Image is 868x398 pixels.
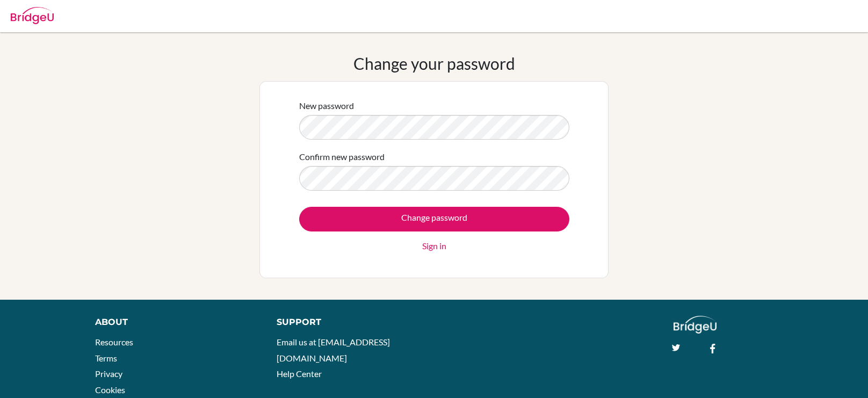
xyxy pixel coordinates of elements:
[277,316,422,329] div: Support
[674,316,717,334] img: logo_white@2x-f4f0deed5e89b7ecb1c2cc34c3e3d731f90f0f143d5ea2071677605dd97b5244.png
[95,316,252,329] div: About
[422,240,446,252] a: Sign in
[95,353,117,363] a: Terms
[299,99,354,112] label: New password
[353,54,515,73] h1: Change your password
[299,150,385,163] label: Confirm new password
[299,207,569,231] input: Change password
[95,337,133,347] a: Resources
[95,368,122,379] a: Privacy
[11,7,54,24] img: Bridge-U
[95,385,125,395] a: Cookies
[277,337,390,363] a: Email us at [EMAIL_ADDRESS][DOMAIN_NAME]
[277,368,322,379] a: Help Center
